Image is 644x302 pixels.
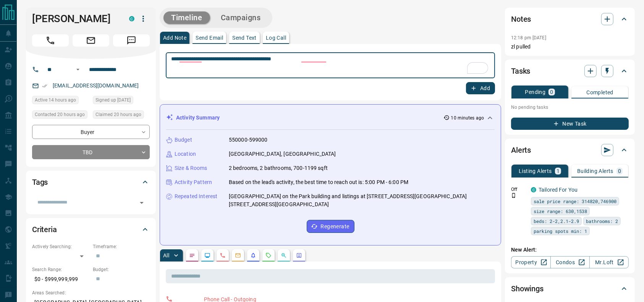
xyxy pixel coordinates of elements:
[176,114,220,122] p: Activity Summary
[511,43,629,51] p: zl pulled
[32,96,89,107] div: Mon Aug 11 2025
[232,35,257,40] p: Send Text
[229,150,336,158] p: [GEOGRAPHIC_DATA], [GEOGRAPHIC_DATA]
[93,243,150,250] p: Timeframe:
[166,111,495,125] div: Activity Summary10 minutes ago
[511,256,550,268] a: Property
[32,34,69,47] span: Call
[577,168,613,174] p: Building Alerts
[93,266,150,273] p: Budget:
[307,220,354,233] button: Regenerate
[175,150,196,158] p: Location
[32,220,150,239] div: Criteria
[511,141,629,159] div: Alerts
[136,197,147,208] button: Open
[175,178,212,186] p: Activity Pattern
[531,187,536,192] div: condos.ca
[511,144,531,156] h2: Alerts
[557,168,560,174] p: 1
[229,192,495,208] p: [GEOGRAPHIC_DATA] on the Park building and listings at [STREET_ADDRESS][GEOGRAPHIC_DATA][STREET_A...
[175,192,217,200] p: Repeated Interest
[618,168,621,174] p: 0
[95,111,141,118] span: Claimed 20 hours ago
[511,279,629,298] div: Showings
[171,56,490,75] textarea: To enrich screen reader interactions, please activate Accessibility in Grammarly extension settings
[42,83,47,89] svg: Email Verified
[534,207,587,215] span: size range: 630,1538
[175,164,207,172] p: Size & Rooms
[519,168,552,174] p: Listing Alerts
[525,89,546,95] p: Pending
[32,243,89,250] p: Actively Searching:
[93,96,150,107] div: Sun Oct 18 2020
[511,10,629,28] div: Notes
[163,11,210,24] button: Timeline
[95,96,131,104] span: Signed up [DATE]
[32,125,150,139] div: Buyer
[511,186,526,193] p: Off
[534,217,579,225] span: beds: 2-2,2.1-2.9
[265,252,272,258] svg: Requests
[196,35,223,40] p: Send Email
[229,178,408,186] p: Based on the lead's activity, the best time to reach out is: 5:00 PM - 6:00 PM
[229,136,268,144] p: 550000-599000
[250,252,256,258] svg: Listing Alerts
[93,110,150,121] div: Mon Aug 11 2025
[204,252,210,258] svg: Lead Browsing Activity
[213,11,269,24] button: Campaigns
[163,253,169,258] p: All
[163,35,186,40] p: Add Note
[266,35,286,40] p: Log Call
[32,145,150,159] div: TBD
[32,266,89,273] p: Search Range:
[113,34,150,47] span: Message
[32,176,48,188] h2: Tags
[511,283,544,295] h2: Showings
[189,252,195,258] svg: Notes
[32,289,150,296] p: Areas Searched:
[35,96,76,104] span: Active 14 hours ago
[35,111,85,118] span: Contacted 20 hours ago
[73,65,83,74] button: Open
[281,252,287,258] svg: Opportunities
[220,252,226,258] svg: Calls
[511,35,546,40] p: 12:18 pm [DATE]
[229,164,328,172] p: 2 bedrooms, 2 bathrooms, 700-1199 sqft
[32,223,57,236] h2: Criteria
[296,252,302,258] svg: Agent Actions
[550,256,590,268] a: Condos
[32,273,89,286] p: $0 - $999,999,999
[550,89,553,95] p: 0
[511,246,629,254] p: New Alert:
[32,13,118,25] h1: [PERSON_NAME]
[511,102,629,113] p: No pending tasks
[129,16,134,21] div: condos.ca
[53,82,139,89] a: [EMAIL_ADDRESS][DOMAIN_NAME]
[235,252,241,258] svg: Emails
[466,82,495,94] button: Add
[511,65,530,77] h2: Tasks
[175,136,192,144] p: Budget
[511,62,629,80] div: Tasks
[589,256,629,268] a: Mr.Loft
[539,187,578,193] a: Tailored For You
[534,227,587,235] span: parking spots min: 1
[511,193,516,198] svg: Push Notification Only
[451,115,484,121] p: 10 minutes ago
[511,118,629,130] button: New Task
[511,13,531,25] h2: Notes
[586,90,613,95] p: Completed
[32,173,150,191] div: Tags
[534,197,616,205] span: sale price range: 314820,746900
[32,110,89,121] div: Mon Aug 11 2025
[586,217,618,225] span: bathrooms: 2
[73,34,109,47] span: Email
